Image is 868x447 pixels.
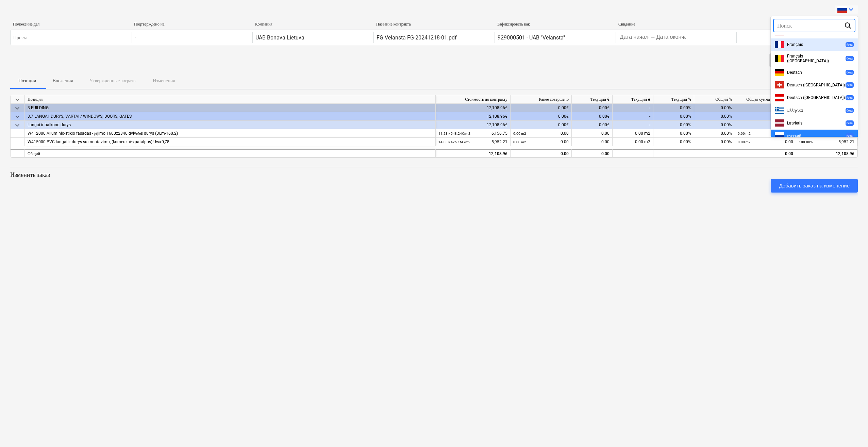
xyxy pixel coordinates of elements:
p: бета [847,70,853,74]
span: Français [787,42,803,47]
span: Latvietis [787,121,802,126]
span: Français ([GEOGRAPHIC_DATA]) [787,54,845,63]
span: Deutsch ([GEOGRAPHIC_DATA]) [787,83,845,87]
p: бета [847,96,853,100]
p: бета [847,83,853,87]
span: Ελληνικά [787,108,803,113]
p: бета [847,56,853,61]
p: бета [847,108,853,113]
span: Deutsch [787,70,802,75]
p: бета [847,134,853,138]
p: бета [847,43,853,47]
span: Deutsch ([GEOGRAPHIC_DATA]) [787,95,845,100]
p: бета [847,121,853,125]
span: русский [787,133,801,138]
